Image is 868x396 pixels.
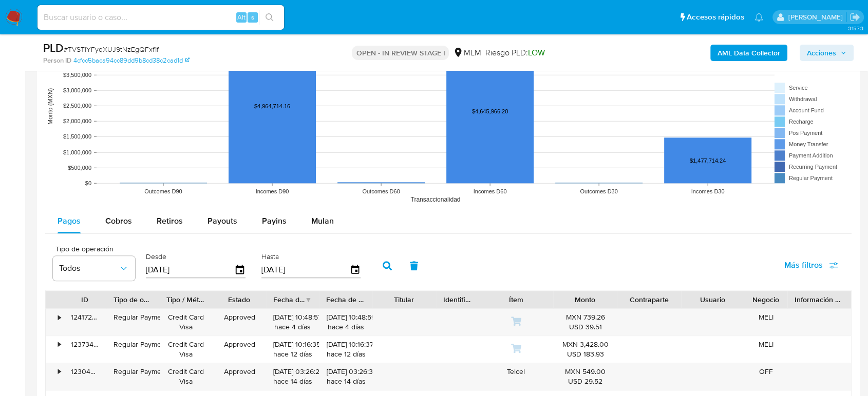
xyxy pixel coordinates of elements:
button: Acciones [800,45,854,61]
b: AML Data Collector [718,45,780,61]
span: s [251,12,254,22]
a: 4cfcc5baca94cc89dd9b8cd38c2cad1d [73,56,190,65]
span: 3.157.3 [847,24,863,32]
span: LOW [527,47,544,58]
span: Alt [237,12,246,22]
button: AML Data Collector [710,45,787,61]
a: Salir [850,12,860,23]
span: Accesos rápidos [687,12,744,23]
button: search-icon [259,10,280,25]
input: Buscar usuario o caso... [37,11,284,24]
div: MLM [453,47,481,58]
b: Person ID [43,56,71,65]
span: Acciones [807,45,836,61]
b: PLD [43,39,64,56]
span: # TVSTiYFyqXUJ9tNzEgQFxf1f [64,44,159,54]
a: Notificaciones [754,13,763,22]
p: diego.gardunorosas@mercadolibre.com.mx [788,12,846,22]
p: OPEN - IN REVIEW STAGE I [352,46,449,60]
span: Riesgo PLD: [485,47,544,58]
